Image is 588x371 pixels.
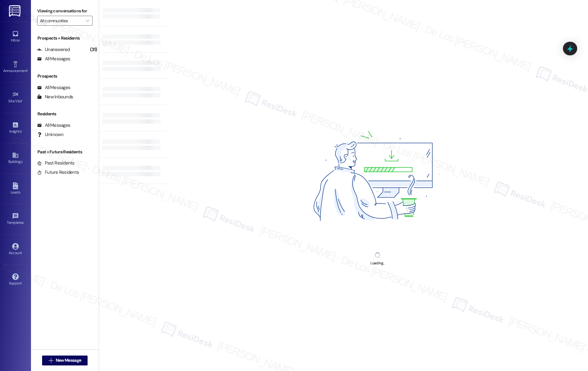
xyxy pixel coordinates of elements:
div: Past + Future Residents [31,149,99,155]
div: All Messages [37,56,70,62]
div: Future Residents [37,169,79,176]
span: • [22,98,23,102]
i:  [86,18,89,23]
i:  [49,358,53,363]
label: Viewing conversations for [37,6,93,16]
a: Support [3,271,28,288]
a: Leads [3,181,28,197]
div: New Inbounds [37,94,73,100]
span: • [24,220,25,224]
a: Inbox [3,28,28,45]
div: All Messages [37,122,70,129]
button: New Message [42,356,88,365]
img: ResiDesk Logo [9,5,22,17]
div: Loading... [370,260,384,267]
div: Residents [31,111,99,117]
span: • [21,128,22,133]
input: All communities [40,16,83,26]
div: Unknown [37,131,63,138]
div: Past Residents [37,160,75,166]
a: Account [3,241,28,258]
span: • [28,68,28,72]
a: Site Visit • [3,89,28,106]
a: Templates • [3,211,28,228]
div: All Messages [37,84,70,91]
div: Unanswered [37,46,70,53]
span: New Message [56,357,81,364]
div: Prospects + Residents [31,35,99,41]
div: Prospects [31,73,99,79]
a: Insights • [3,120,28,136]
div: (31) [89,45,99,54]
a: Buildings [3,150,28,167]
